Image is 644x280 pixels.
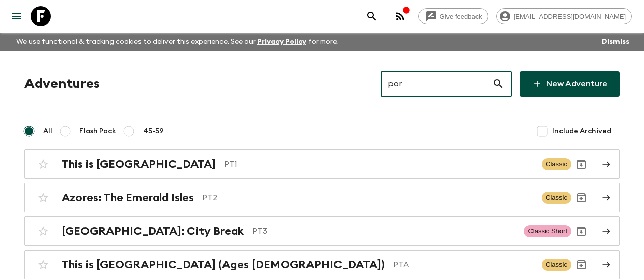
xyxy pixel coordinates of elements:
[361,6,382,26] button: search adventures
[393,259,534,271] p: PTA
[571,188,592,208] button: Archive
[143,126,164,136] span: 45-59
[24,183,620,212] a: Azores: The Emerald IslesPT2ClassicArchive
[552,126,611,136] span: Include Archived
[6,6,26,26] button: menu
[24,74,100,94] h1: Adventures
[202,192,534,204] p: PT2
[381,70,492,98] input: e.g. AR1, Argentina
[571,255,592,275] button: Archive
[24,216,620,246] a: [GEOGRAPHIC_DATA]: City BreakPT3Classic ShortArchive
[542,158,571,170] span: Classic
[257,38,306,45] a: Privacy Policy
[571,154,592,174] button: Archive
[508,13,631,20] span: [EMAIL_ADDRESS][DOMAIN_NAME]
[571,221,592,241] button: Archive
[24,250,620,279] a: This is [GEOGRAPHIC_DATA] (Ages [DEMOGRAPHIC_DATA])PTAClassicArchive
[599,35,632,49] button: Dismiss
[62,158,216,171] h2: This is [GEOGRAPHIC_DATA]
[224,158,534,170] p: PT1
[542,192,571,204] span: Classic
[79,126,116,136] span: Flash Pack
[12,33,343,51] p: We use functional & tracking cookies to deliver this experience. See our for more.
[62,225,244,238] h2: [GEOGRAPHIC_DATA]: City Break
[542,259,571,271] span: Classic
[434,13,488,20] span: Give feedback
[43,126,52,136] span: All
[418,8,488,24] a: Give feedback
[62,258,385,271] h2: This is [GEOGRAPHIC_DATA] (Ages [DEMOGRAPHIC_DATA])
[62,191,194,204] h2: Azores: The Emerald Isles
[24,149,620,179] a: This is [GEOGRAPHIC_DATA]PT1ClassicArchive
[252,225,516,237] p: PT3
[524,225,571,237] span: Classic Short
[520,71,620,97] a: New Adventure
[496,8,632,24] div: [EMAIL_ADDRESS][DOMAIN_NAME]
